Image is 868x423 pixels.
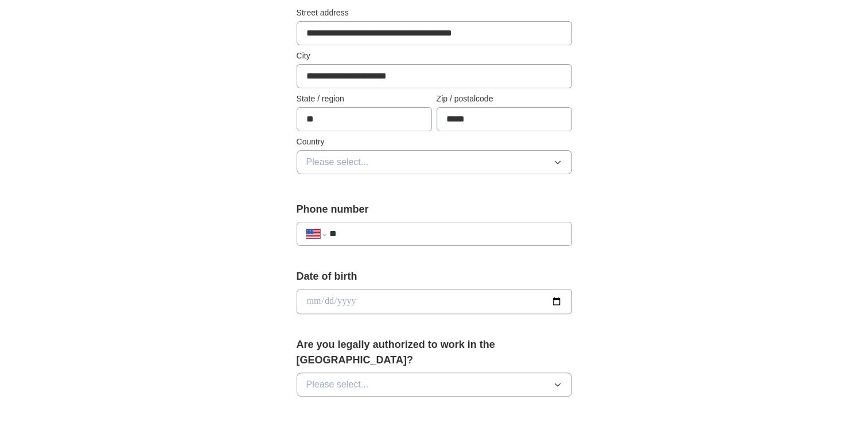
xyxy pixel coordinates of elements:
[297,136,572,148] label: Country
[306,155,369,169] span: Please select...
[297,150,572,174] button: Please select...
[437,93,572,105] label: Zip / postalcode
[297,337,572,368] label: Are you legally authorized to work in the [GEOGRAPHIC_DATA]?
[297,202,572,217] label: Phone number
[297,50,572,62] label: City
[297,373,572,397] button: Please select...
[306,378,369,391] span: Please select...
[297,7,572,19] label: Street address
[297,93,432,105] label: State / region
[297,269,572,284] label: Date of birth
